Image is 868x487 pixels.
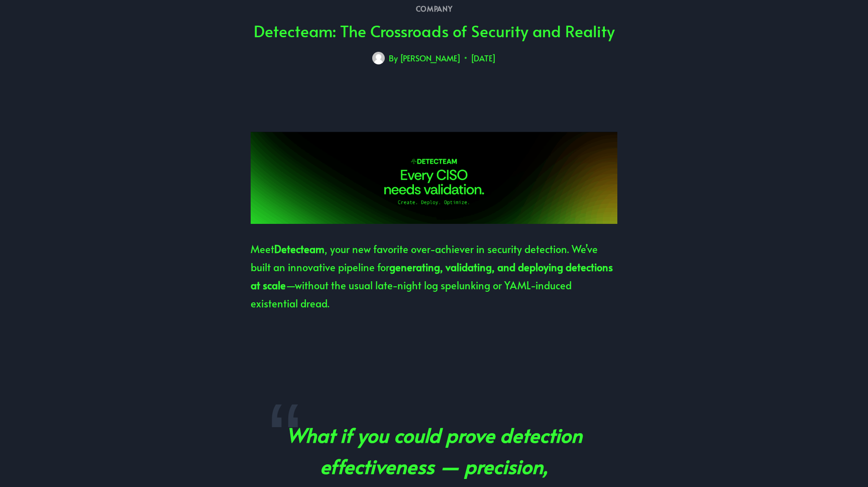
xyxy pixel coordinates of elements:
[372,52,385,64] img: Avatar photo
[251,260,613,292] strong: generating, validating, and deploying detections at scale
[400,52,461,63] a: [PERSON_NAME]
[372,52,385,64] a: Author image
[274,242,324,256] strong: Detecteam
[471,51,496,65] time: [DATE]
[251,240,617,312] p: Meet , your new favorite over-achiever in security detection. We’ve built an innovative pipeline ...
[416,4,453,14] a: Company
[389,51,398,65] span: By
[254,19,615,43] h1: Detecteam: The Crossroads of Security and Reality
